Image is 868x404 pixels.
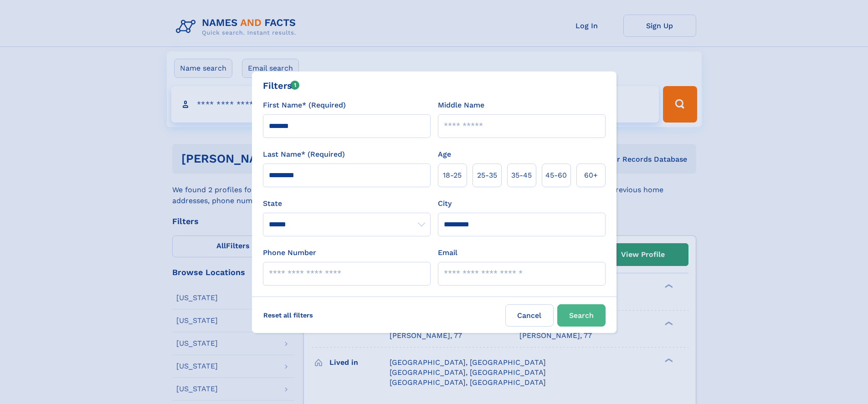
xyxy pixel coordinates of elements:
span: 25‑35 [477,170,497,181]
span: 45‑60 [545,170,567,181]
label: Last Name* (Required) [263,149,345,160]
span: 60+ [584,170,598,181]
label: Reset all filters [257,304,319,326]
label: State [263,198,431,209]
label: Email [438,247,457,258]
label: Cancel [505,304,554,327]
label: Phone Number [263,247,316,258]
label: Age [438,149,451,160]
span: 18‑25 [443,170,462,181]
label: City [438,198,452,209]
label: First Name* (Required) [263,100,346,111]
div: Filters [263,79,300,92]
span: 35‑45 [511,170,532,181]
button: Search [557,304,606,327]
label: Middle Name [438,100,484,111]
